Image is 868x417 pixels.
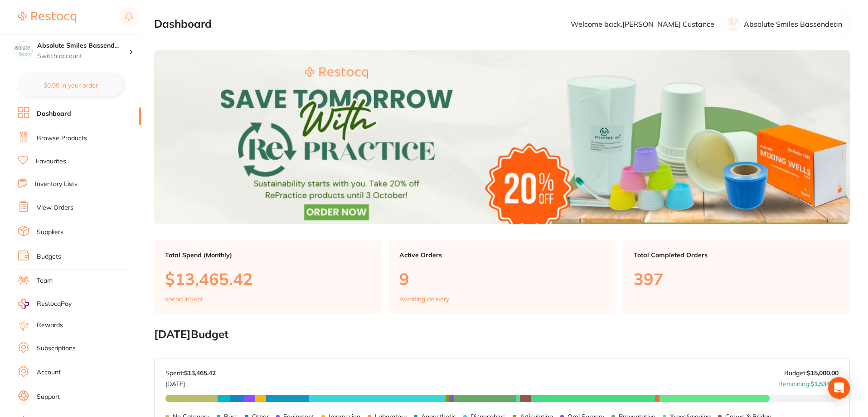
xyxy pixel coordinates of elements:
img: Dashboard [154,50,850,224]
a: Total Spend (Monthly)$13,465.42spend inSept [154,240,381,314]
p: Budget: [784,369,839,377]
p: Total Completed Orders [634,251,839,259]
a: Restocq Logo [18,7,76,28]
span: RestocqPay [37,299,72,309]
a: Team [37,276,53,285]
img: Restocq Logo [18,12,76,23]
a: Dashboard [37,109,71,118]
p: 397 [634,270,839,288]
p: Active Orders [399,251,605,259]
a: Favourites [36,157,66,166]
div: Open Intercom Messenger [828,377,850,399]
a: Active Orders9Awaiting delivery [388,240,616,314]
p: Absolute Smiles Bassendean [744,20,842,28]
p: $13,465.42 [165,270,370,288]
h2: [DATE] Budget [154,328,850,341]
h2: Dashboard [154,18,212,30]
button: $0.00 in your order [18,74,123,96]
img: Absolute Smiles Bassendean [14,42,32,60]
p: Total Spend (Monthly) [165,251,370,259]
p: Remaining: [778,377,839,388]
a: Browse Products [37,134,87,143]
p: Welcome back, [PERSON_NAME] Custance [571,20,714,28]
strong: $15,000.00 [807,369,839,377]
p: Awaiting delivery [399,295,449,303]
a: Subscriptions [37,344,76,353]
strong: $1,534.58 [810,380,839,388]
img: RestocqPay [18,299,29,309]
a: Inventory Lists [35,180,78,189]
a: Support [37,392,60,402]
a: Account [37,368,61,377]
p: [DATE] [165,377,216,388]
a: View Orders [37,203,73,212]
p: 9 [399,270,605,288]
strong: $13,465.42 [184,369,216,377]
a: Rewards [37,321,63,330]
p: spend in Sept [165,295,203,303]
a: RestocqPay [18,299,72,309]
a: Budgets [37,252,61,261]
p: Switch account [37,52,129,61]
a: Suppliers [37,228,63,237]
h4: Absolute Smiles Bassendean [37,41,129,50]
a: Total Completed Orders397 [623,240,850,314]
p: Spent: [165,369,216,377]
